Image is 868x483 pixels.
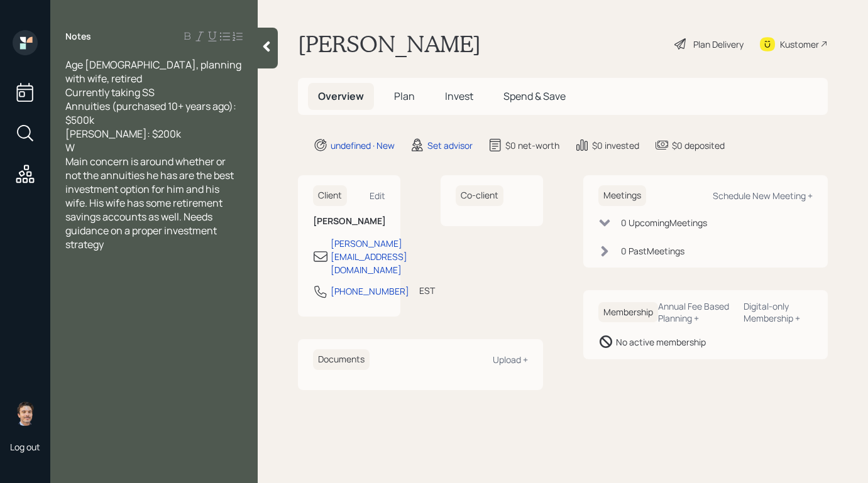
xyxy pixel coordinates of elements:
[331,139,395,152] div: undefined · New
[616,335,706,349] div: No active membership
[10,441,40,453] div: Log out
[427,139,473,152] div: Set advisor
[505,139,559,152] div: $0 net-worth
[672,139,725,152] div: $0 deposited
[331,285,409,298] div: [PHONE_NUMBER]
[744,300,813,324] div: Digital-only Membership +
[65,127,181,141] span: [PERSON_NAME]: $200k
[331,237,407,276] div: [PERSON_NAME][EMAIL_ADDRESS][DOMAIN_NAME]
[445,89,473,103] span: Invest
[370,190,385,202] div: Edit
[298,30,481,58] h1: [PERSON_NAME]
[713,190,813,202] div: Schedule New Meeting +
[313,185,347,206] h6: Client
[394,89,415,103] span: Plan
[65,58,243,85] span: Age [DEMOGRAPHIC_DATA], planning with wife, retired
[598,185,646,206] h6: Meetings
[693,38,744,51] div: Plan Delivery
[318,89,364,103] span: Overview
[65,30,91,43] label: Notes
[65,141,75,155] span: W
[65,155,236,251] span: Main concern is around whether or not the annuities he has are the best investment option for him...
[65,85,155,99] span: Currently taking SS
[780,38,819,51] div: Kustomer
[456,185,503,206] h6: Co-client
[13,401,38,426] img: robby-grisanti-headshot.png
[598,302,658,323] h6: Membership
[621,244,684,258] div: 0 Past Meeting s
[503,89,566,103] span: Spend & Save
[313,349,370,370] h6: Documents
[313,216,385,227] h6: [PERSON_NAME]
[621,216,707,229] div: 0 Upcoming Meeting s
[419,284,435,297] div: EST
[592,139,639,152] div: $0 invested
[65,99,238,127] span: Annuities (purchased 10+ years ago): $500k
[493,354,528,366] div: Upload +
[658,300,734,324] div: Annual Fee Based Planning +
